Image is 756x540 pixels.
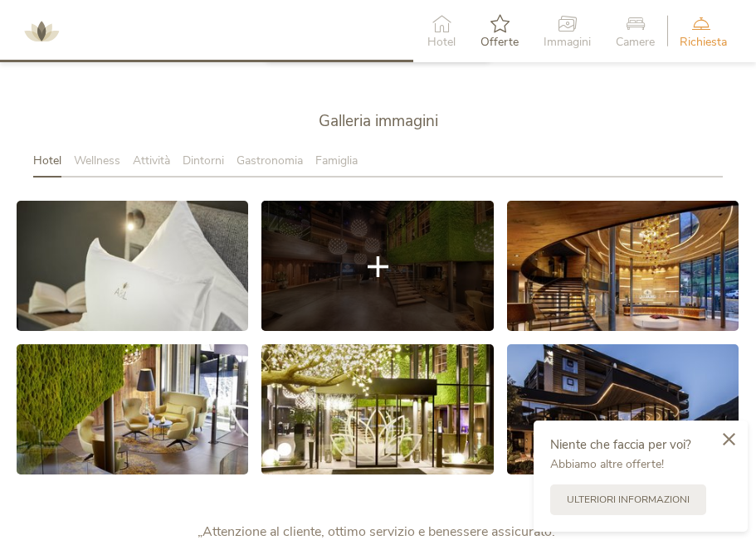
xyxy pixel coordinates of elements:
[550,484,706,515] a: Ulteriori informazioni
[544,36,591,48] span: Immagini
[183,153,224,168] span: Dintorni
[567,493,690,507] span: Ulteriori informazioni
[315,153,358,168] span: Famiglia
[550,456,664,472] span: Abbiamo altre offerte!
[33,153,61,168] span: Hotel
[74,153,120,168] span: Wellness
[319,110,438,132] span: Galleria immagini
[616,36,655,48] span: Camere
[680,36,727,48] span: Richiesta
[480,36,519,48] span: Offerte
[17,7,66,56] img: AMONTI & LUNARIS Wellnessresort
[550,436,691,453] span: Niente che faccia per voi?
[17,25,66,36] a: AMONTI & LUNARIS Wellnessresort
[427,36,456,48] span: Hotel
[133,153,170,168] span: Attività
[237,153,303,168] span: Gastronomia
